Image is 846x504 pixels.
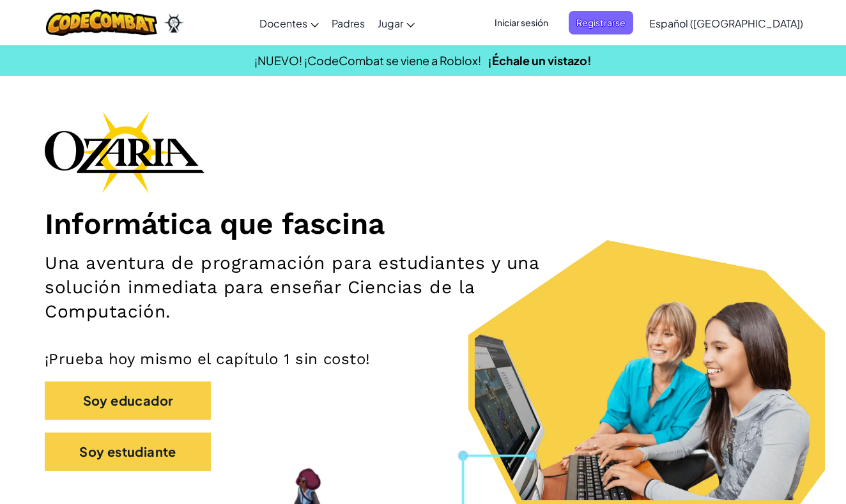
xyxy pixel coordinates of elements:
span: ¡NUEVO! ¡CodeCombat se viene a Roblox! [254,53,481,68]
a: Jugar [371,6,421,40]
button: Soy estudiante [45,432,211,471]
a: Docentes [253,6,325,40]
button: Iniciar sesión [487,11,556,34]
a: Español ([GEOGRAPHIC_DATA]) [643,6,810,40]
img: Ozaria branding logo [45,111,204,193]
a: ¡Échale un vistazo! [488,53,592,68]
span: Español ([GEOGRAPHIC_DATA]) [649,17,803,30]
p: ¡Prueba hoy mismo el capítulo 1 sin costo! [45,349,801,369]
h2: Una aventura de programación para estudiantes y una solución inmediata para enseñar Ciencias de l... [45,251,551,324]
span: Jugar [378,17,403,30]
img: Ozaria [164,13,184,33]
h1: Informática que fascina [45,206,801,241]
button: Soy educador [45,381,211,420]
img: CodeCombat logo [46,10,158,36]
button: Registrarse [569,11,633,34]
a: Padres [325,6,371,40]
span: Docentes [259,17,307,30]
